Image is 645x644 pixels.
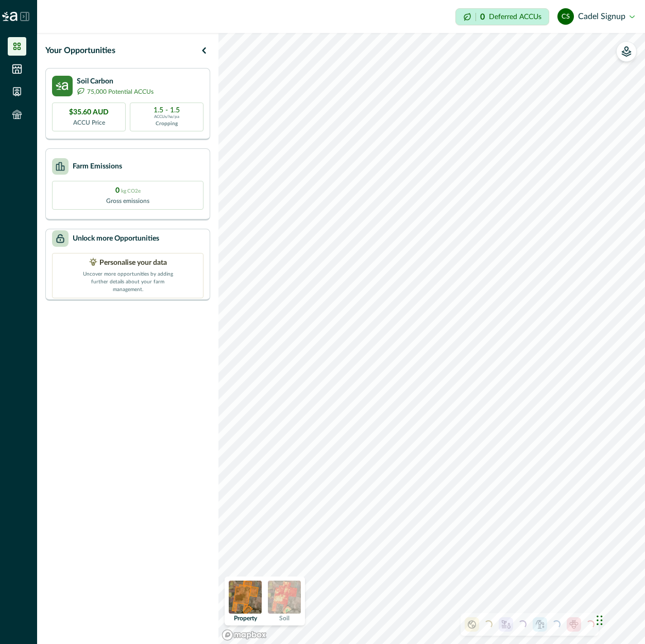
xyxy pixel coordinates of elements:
[234,615,257,621] p: Property
[121,189,141,194] span: kg CO2e
[268,581,301,614] img: soil preview
[45,44,115,57] p: Your Opportunities
[106,196,149,206] p: Gross emissions
[73,118,105,127] p: ACCU Price
[279,615,290,621] p: Soil
[154,107,180,114] p: 1.5 - 1.5
[73,233,159,244] p: Unlock more Opportunities
[76,268,179,294] p: Uncover more opportunities by adding further details about your farm management.
[73,161,122,172] p: Farm Emissions
[87,87,154,96] p: 75,000 Potential ACCUs
[69,107,109,118] p: $35.60 AUD
[480,13,485,21] p: 0
[222,629,267,641] a: Mapbox logo
[77,76,154,87] p: Soil Carbon
[597,605,603,636] div: Drag
[229,581,262,614] img: property preview
[115,185,141,196] p: 0
[99,258,167,268] p: Personalise your data
[593,595,645,644] iframe: Chat Widget
[154,114,179,120] p: ACCUs/ha/pa
[156,120,178,128] p: Cropping
[557,4,635,29] button: Cadel SignupCadel Signup
[489,13,541,21] p: Deferred ACCUs
[2,12,18,21] img: Logo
